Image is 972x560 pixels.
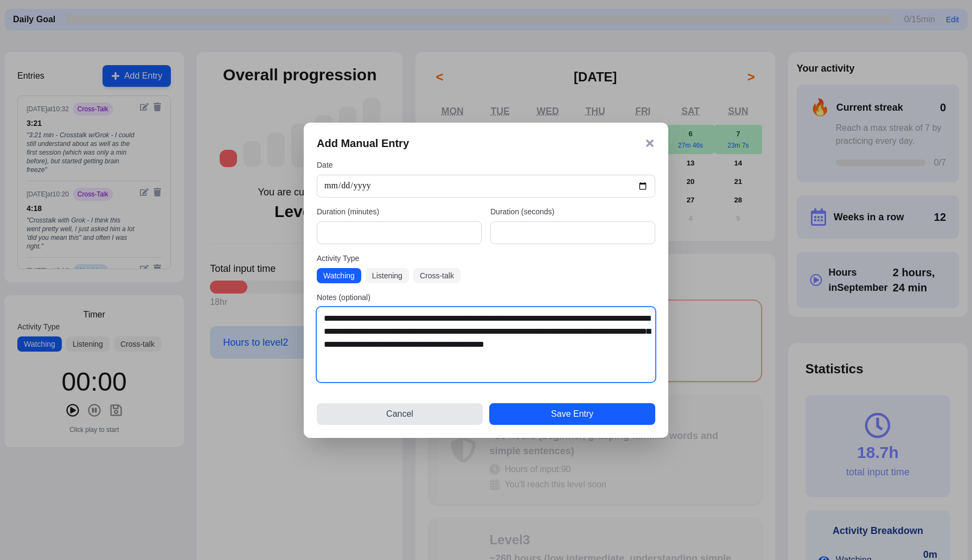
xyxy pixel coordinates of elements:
label: Duration (seconds) [490,206,655,217]
h3: Add Manual Entry [317,136,409,151]
label: Activity Type [317,253,655,264]
label: Notes (optional) [317,292,655,303]
label: Duration (minutes) [317,206,482,217]
button: Cross-talk [413,268,461,283]
button: Listening [366,268,409,283]
button: Watching [317,268,361,283]
button: Cancel [317,403,483,425]
label: Date [317,160,655,170]
button: Save Entry [489,403,655,425]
